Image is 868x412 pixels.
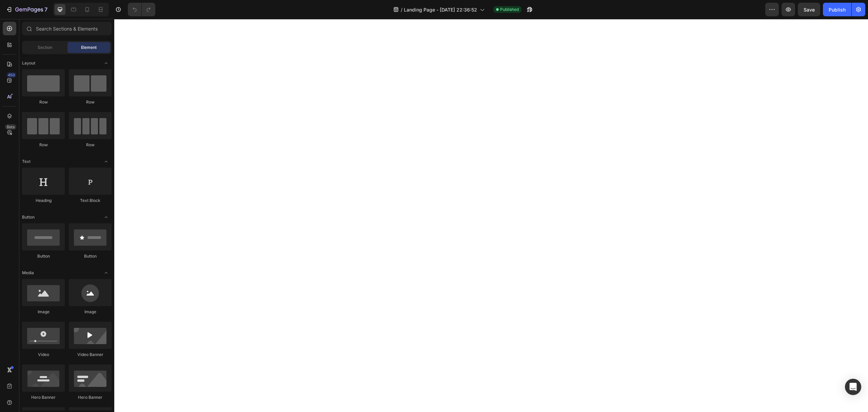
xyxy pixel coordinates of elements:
span: Toggle open [101,267,112,278]
div: Image [22,309,65,315]
p: 7 [44,5,47,14]
div: Row [69,142,112,148]
div: Button [69,253,112,259]
div: Hero Banner [22,394,65,400]
span: Toggle open [101,156,112,167]
div: Image [69,309,112,315]
span: Text [22,158,31,165]
div: Row [22,99,65,105]
div: Video Banner [69,352,112,358]
button: Save [798,3,820,16]
span: Media [22,270,34,276]
span: Toggle open [101,212,112,223]
span: Published [500,6,519,13]
span: / [401,6,402,13]
span: Save [804,7,815,13]
div: Row [22,142,65,148]
div: Heading [22,198,65,204]
div: 450 [6,72,16,78]
div: Open Intercom Messenger [845,379,861,395]
span: Element [81,44,97,51]
div: Button [22,253,65,259]
input: Search Sections & Elements [22,22,112,35]
div: Row [69,99,112,105]
div: Undo/Redo [128,3,155,16]
div: Beta [5,124,16,130]
div: Hero Banner [69,394,112,400]
span: Landing Page - [DATE] 22:36:52 [404,6,477,13]
span: Layout [22,60,35,66]
button: 7 [3,3,51,16]
span: Button [22,214,35,220]
span: Toggle open [101,58,112,69]
div: Video [22,352,65,358]
button: Publish [823,3,851,16]
span: Section [38,44,52,51]
iframe: Design area [114,19,868,412]
div: Text Block [69,198,112,204]
div: Publish [829,6,846,13]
